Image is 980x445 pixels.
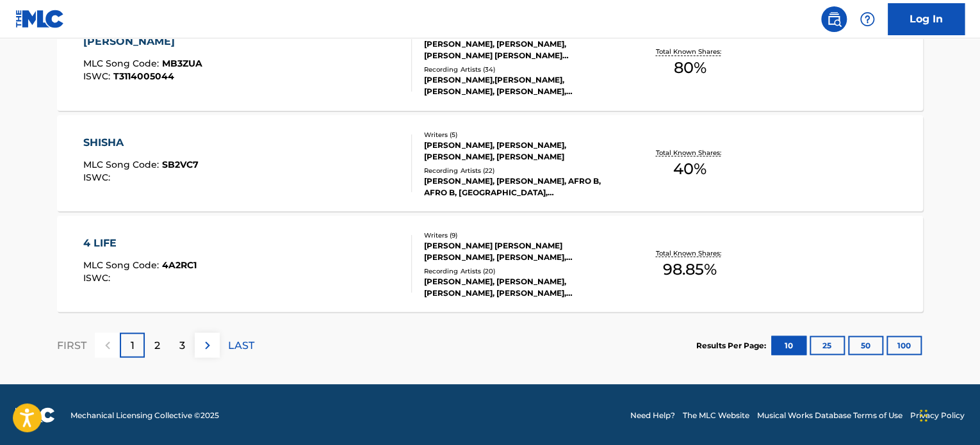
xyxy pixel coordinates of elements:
[757,409,902,421] a: Musical Works Database Terms of Use
[696,339,769,351] p: Results Per Page:
[424,38,617,61] div: [PERSON_NAME], [PERSON_NAME], [PERSON_NAME] [PERSON_NAME] [PERSON_NAME], [PERSON_NAME], [PERSON_N...
[655,47,724,56] p: Total Known Shares:
[771,336,806,355] button: 10
[15,10,65,28] img: MLC Logo
[83,259,162,270] span: MLC Song Code :
[673,157,706,180] span: 40 %
[15,407,55,423] img: logo
[83,158,162,170] span: MLC Song Code :
[83,58,162,69] span: MLC Song Code :
[154,337,160,353] p: 2
[683,409,749,421] a: The MLC Website
[424,65,617,74] div: Recording Artists ( 34 )
[821,6,847,32] a: Public Search
[162,158,199,170] span: SB2VC7
[57,216,923,312] a: 4 LIFEMLC Song Code:4A2RC1ISWC:Writers (9)[PERSON_NAME] [PERSON_NAME] [PERSON_NAME], [PERSON_NAME...
[113,70,174,82] span: T3114005044
[910,409,965,421] a: Privacy Policy
[916,384,980,445] iframe: Chat Widget
[179,337,185,353] p: 3
[424,175,617,198] div: [PERSON_NAME], [PERSON_NAME], AFRO B, AFRO B, [GEOGRAPHIC_DATA], [PERSON_NAME], AFRO B,[GEOGRAPHI...
[424,230,617,239] div: Writers ( 9 )
[630,409,675,421] a: Need Help?
[131,337,135,353] p: 1
[826,12,842,27] img: search
[424,165,617,175] div: Recording Artists ( 22 )
[424,275,617,298] div: [PERSON_NAME], [PERSON_NAME],[PERSON_NAME], [PERSON_NAME], [PERSON_NAME], [PERSON_NAME]
[920,396,927,435] div: Drag
[655,147,724,157] p: Total Known Shares:
[854,6,880,32] div: Help
[70,409,219,421] span: Mechanical Licensing Collective © 2025
[424,239,617,263] div: [PERSON_NAME] [PERSON_NAME] [PERSON_NAME], [PERSON_NAME], [PERSON_NAME], [PERSON_NAME], [PERSON_N...
[673,56,706,79] span: 80 %
[57,15,923,111] a: [PERSON_NAME]MLC Song Code:MB3ZUAISWC:T3114005044Writers (9)[PERSON_NAME], [PERSON_NAME], [PERSON...
[655,248,724,257] p: Total Known Shares:
[83,235,197,250] div: 4 LIFE
[860,12,875,27] img: help
[424,74,617,97] div: [PERSON_NAME],[PERSON_NAME], [PERSON_NAME], [PERSON_NAME], [PERSON_NAME], [PERSON_NAME],AFRO B
[810,336,845,355] button: 25
[83,171,113,182] span: ISWC :
[228,337,254,353] p: LAST
[424,129,617,139] div: Writers ( 5 )
[848,336,883,355] button: 50
[83,271,113,283] span: ISWC :
[424,139,617,162] div: [PERSON_NAME], [PERSON_NAME], [PERSON_NAME], [PERSON_NAME]
[57,337,86,353] p: FIRST
[424,266,617,275] div: Recording Artists ( 20 )
[83,34,202,49] div: [PERSON_NAME]
[162,58,202,69] span: MB3ZUA
[888,3,965,35] a: Log In
[200,337,215,353] img: right
[83,70,113,82] span: ISWC :
[162,259,197,270] span: 4A2RC1
[663,257,717,280] span: 98.85 %
[83,134,199,150] div: SHISHA
[886,336,922,355] button: 100
[57,115,923,211] a: SHISHAMLC Song Code:SB2VC7ISWC:Writers (5)[PERSON_NAME], [PERSON_NAME], [PERSON_NAME], [PERSON_NA...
